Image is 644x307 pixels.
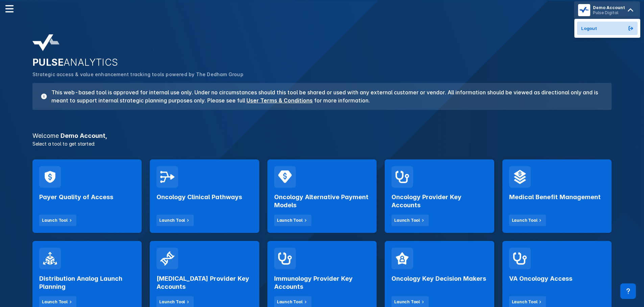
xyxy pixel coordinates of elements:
a: User Terms & Conditions [246,97,313,104]
button: Launch Tool [509,215,546,226]
button: Launch Tool [274,215,311,226]
div: Launch Tool [394,299,420,305]
h2: PULSE [32,57,612,68]
h3: This web-based tool is approved for internal use only. Under no circumstances should this tool be... [47,88,603,104]
div: Pulse Digital [593,10,625,15]
div: Launch Tool [277,217,303,223]
a: Payer Quality of AccessLaunch Tool [32,159,142,233]
a: Oncology Provider Key AccountsLaunch Tool [385,159,494,233]
h2: Distribution Analog Launch Planning [39,275,135,291]
div: Launch Tool [277,299,303,305]
div: Launch Tool [159,299,185,305]
a: Oncology Alternative Payment ModelsLaunch Tool [267,159,377,233]
h3: Demo Account , [28,133,616,139]
h2: VA Oncology Access [509,275,572,283]
img: menu--horizontal.svg [5,5,14,13]
p: Strategic access & value enhancement tracking tools powered by The Dedham Group [32,71,612,78]
p: Select a tool to get started: [28,140,616,147]
img: pulse-analytics-logo [32,34,59,51]
h2: Oncology Provider Key Accounts [391,193,487,209]
div: Launch Tool [42,299,68,305]
div: Launch Tool [512,217,538,223]
a: Oncology Clinical PathwaysLaunch Tool [150,159,259,233]
div: Launch Tool [159,217,185,223]
div: Launch Tool [42,217,68,223]
div: Launch Tool [512,299,538,305]
button: Launch Tool [39,215,76,226]
a: Medical Benefit ManagementLaunch Tool [502,159,612,233]
h2: Oncology Alternative Payment Models [274,193,370,209]
span: Welcome [32,132,59,139]
button: Launch Tool [391,215,429,226]
button: Launch Tool [157,215,194,226]
span: Logout [581,26,597,31]
h2: [MEDICAL_DATA] Provider Key Accounts [157,275,252,291]
h2: Medical Benefit Management [509,193,601,201]
button: Logout [577,22,638,35]
h2: Oncology Key Decision Makers [391,275,486,283]
h2: Payer Quality of Access [39,193,113,201]
div: Contact Support [620,283,636,299]
h2: Oncology Clinical Pathways [157,193,242,201]
div: Demo Account [593,5,625,10]
h2: Immunology Provider Key Accounts [274,275,370,291]
span: ANALYTICS [64,57,118,68]
div: Launch Tool [394,217,420,223]
img: menu button [579,5,589,15]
